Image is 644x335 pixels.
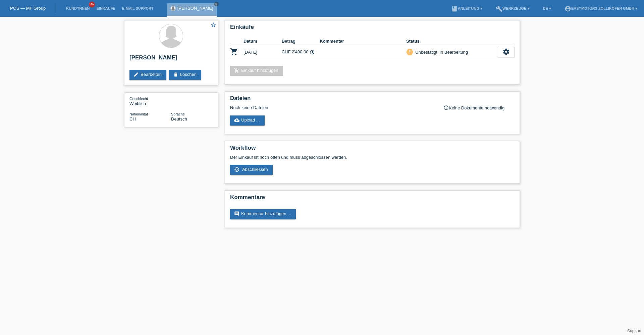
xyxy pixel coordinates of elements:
[244,37,282,45] th: Datum
[408,49,412,54] i: priority_high
[234,167,239,172] i: check_circle_outline
[177,6,213,11] a: [PERSON_NAME]
[565,5,571,12] i: account_circle
[171,116,187,122] span: Deutsch
[93,6,118,10] a: Einkäufe
[129,116,136,122] span: Schweiz
[63,6,93,10] a: Kund*innen
[230,95,515,105] h2: Dateien
[492,6,533,10] a: buildWerkzeuge ▾
[129,96,171,106] div: Weiblich
[242,167,268,172] span: Abschliessen
[234,68,239,73] i: add_shopping_cart
[413,49,468,56] div: Unbestätigt, in Bearbeitung
[627,329,641,333] a: Support
[133,72,139,77] i: edit
[443,105,515,110] div: Keine Dokumente notwendig
[173,72,178,77] i: delete
[320,37,406,45] th: Kommentar
[230,194,515,204] h2: Kommentare
[210,22,216,29] a: star_border
[210,22,216,28] i: star_border
[129,112,148,116] span: Nationalität
[230,24,515,34] h2: Einkäufe
[230,209,296,219] a: commentKommentar hinzufügen ...
[406,37,498,45] th: Status
[119,6,157,10] a: E-Mail Support
[215,2,218,6] i: close
[451,5,458,12] i: book
[234,117,239,123] i: cloud_upload
[169,70,201,80] a: deleteLöschen
[171,112,185,116] span: Sprache
[502,48,510,55] i: settings
[230,48,238,56] i: POSP00026628
[129,70,166,80] a: editBearbeiten
[443,105,449,110] i: info_outline
[230,66,283,76] a: add_shopping_cartEinkauf hinzufügen
[129,54,213,64] h2: [PERSON_NAME]
[540,6,554,10] a: DE ▾
[244,45,282,59] td: [DATE]
[310,50,315,55] i: 24 Raten
[10,6,46,11] a: POS — MF Group
[561,6,641,10] a: account_circleEasymotors Zollikofen GmbH ▾
[230,155,515,160] p: Der Einkauf ist noch offen und muss abgeschlossen werden.
[230,105,435,110] div: Noch keine Dateien
[129,97,148,101] span: Geschlecht
[230,145,515,155] h2: Workflow
[230,115,265,126] a: cloud_uploadUpload ...
[282,45,320,59] td: CHF 2'490.00
[496,5,502,12] i: build
[234,211,239,217] i: comment
[230,165,273,175] a: check_circle_outline Abschliessen
[89,2,95,7] span: 36
[282,37,320,45] th: Betrag
[448,6,486,10] a: bookAnleitung ▾
[214,2,219,6] a: close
